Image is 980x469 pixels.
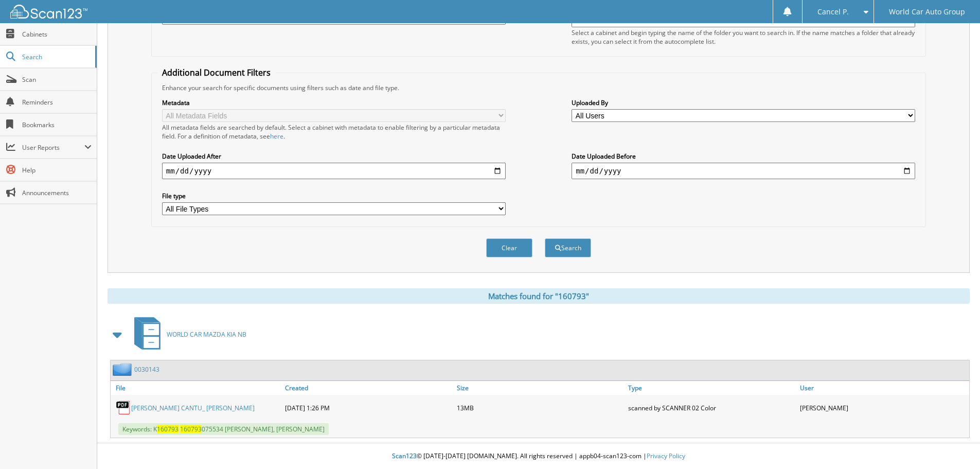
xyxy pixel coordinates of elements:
img: scan123-logo-white.svg [10,5,87,19]
span: 160793 [157,425,179,433]
div: Select a cabinet and begin typing the name of the folder you want to search in. If the name match... [572,28,915,46]
span: Search [22,53,90,61]
span: WORLD CAR MAZDA KIA NB [167,330,246,339]
label: Date Uploaded After [162,152,506,161]
label: Date Uploaded Before [572,152,915,161]
a: Size [454,381,626,395]
button: Search [545,238,591,257]
a: [PERSON_NAME] CANTU_ [PERSON_NAME] [131,404,255,412]
span: Scan123 [392,451,417,460]
span: Bookmarks [22,120,92,129]
a: Privacy Policy [647,451,685,460]
img: folder2.png [113,363,134,376]
span: User Reports [22,143,84,152]
div: scanned by SCANNER 02 Color [626,397,797,418]
div: All metadata fields are searched by default. Select a cabinet with metadata to enable filtering b... [162,123,506,141]
div: [DATE] 1:26 PM [282,397,454,418]
button: Clear [486,238,532,257]
span: 160793 [180,425,202,433]
label: File type [162,192,506,200]
legend: Additional Document Filters [157,67,276,78]
a: here [270,132,283,141]
div: 13MB [454,397,626,418]
span: Keywords: K 075534 [PERSON_NAME], [PERSON_NAME] [118,423,329,435]
label: Uploaded By [572,98,915,107]
span: Cancel P. [817,9,849,15]
div: Matches found for "160793" [108,288,970,304]
span: Reminders [22,98,92,107]
a: 0030143 [134,365,159,374]
div: © [DATE]-[DATE] [DOMAIN_NAME]. All rights reserved | appb04-scan123-com | [97,444,980,469]
div: Enhance your search for specific documents using filters such as date and file type. [157,83,920,92]
div: [PERSON_NAME] [797,397,969,418]
label: Metadata [162,98,506,107]
span: Scan [22,75,92,84]
input: end [572,163,915,179]
a: Created [282,381,454,395]
a: Type [626,381,797,395]
img: PDF.png [116,400,131,415]
span: Help [22,166,92,175]
span: World Car Auto Group [889,9,965,15]
a: User [797,381,969,395]
a: WORLD CAR MAZDA KIA NB [128,314,246,355]
span: Cabinets [22,30,92,39]
a: File [111,381,282,395]
span: Announcements [22,188,92,197]
input: start [162,163,506,179]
